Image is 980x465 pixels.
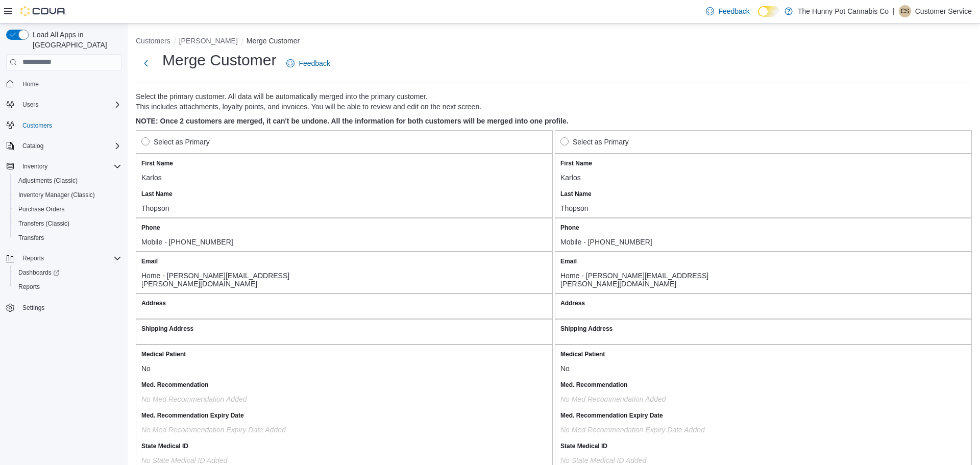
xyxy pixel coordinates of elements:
label: Email [141,257,158,265]
input: Dark Mode [758,6,779,17]
button: Inventory [18,160,52,173]
span: Settings [22,304,44,312]
span: Load All Apps in [GEOGRAPHIC_DATA] [29,30,121,50]
div: No Med Recommendation Expiry Date added [560,422,765,434]
button: Home [2,77,126,91]
span: Catalog [18,140,121,152]
button: Inventory Manager (Classic) [10,188,126,202]
span: Customers [18,119,121,132]
label: Shipping Address [560,325,612,333]
a: Settings [18,302,48,314]
label: Phone [141,224,160,232]
label: Select as Primary [141,136,210,148]
div: No Med Recommendation Expiry Date added [141,422,346,434]
button: Transfers (Classic) [10,216,126,231]
span: Reports [18,252,121,264]
label: Last Name [560,190,592,198]
span: Purchase Orders [14,203,121,215]
button: [PERSON_NAME] [179,37,238,45]
label: Medical Patient [141,350,186,358]
label: Email [560,257,577,265]
span: Users [18,99,121,111]
span: Home [22,80,39,88]
div: No Med Recommendation added [560,391,765,403]
div: Thopson [141,200,346,212]
a: Purchase Orders [14,203,69,215]
label: Med. Recommendation [560,381,627,389]
button: Adjustments (Classic) [10,174,126,188]
span: Feedback [299,58,330,68]
span: Dashboards [18,268,59,277]
div: No [141,360,346,373]
button: Inventory [2,159,126,174]
div: Thopson [560,200,765,212]
label: Med. Recommendation Expiry Date [560,411,663,420]
label: Medical Patient [560,350,605,358]
span: Home [18,78,121,90]
span: Reports [22,254,44,262]
button: Users [18,99,42,111]
span: Purchase Orders [18,205,65,213]
label: Address [560,299,585,307]
div: Customer Service [899,5,911,17]
span: CS [900,5,909,17]
button: Reports [2,251,126,265]
p: The Hunny Pot Cannabis Co [798,5,889,17]
label: State Medical ID [560,442,607,450]
a: Dashboards [14,266,63,279]
button: Transfers [10,231,126,245]
span: Adjustments (Classic) [14,175,121,187]
nav: Complex example [6,72,121,342]
span: Users [22,101,38,109]
a: Adjustments (Classic) [14,175,82,187]
img: Cova [20,6,66,16]
label: Med. Recommendation [141,381,208,389]
span: Feedback [718,6,749,16]
button: Users [2,97,126,112]
label: Last Name [141,190,173,198]
button: Purchase Orders [10,202,126,216]
span: Transfers [14,232,121,244]
div: No Med Recommendation added [141,391,346,403]
a: Transfers (Classic) [14,217,73,230]
p: | [893,5,895,17]
a: Dashboards [10,265,126,280]
span: Customers [22,121,52,130]
button: Customers [136,37,170,45]
label: First Name [560,159,592,167]
span: Settings [18,301,121,314]
a: Home [18,78,43,90]
nav: An example of EuiBreadcrumbs [136,36,972,48]
a: Customers [18,119,56,132]
button: Catalog [18,140,47,152]
span: Reports [14,281,121,293]
a: Feedback [702,1,753,21]
span: Transfers [18,234,44,242]
span: Inventory [22,162,47,170]
a: Transfers [14,232,48,244]
div: No [560,360,765,373]
label: First Name [141,159,173,167]
label: State Medical ID [141,442,188,450]
p: Customer Service [915,5,972,17]
a: Reports [14,281,44,293]
button: Settings [2,300,126,315]
button: Catalog [2,139,126,153]
button: Next [136,53,156,74]
span: Reports [18,283,40,291]
div: Mobile - [PHONE_NUMBER] [141,234,346,246]
a: Inventory Manager (Classic) [14,189,99,201]
span: Inventory Manager (Classic) [18,191,95,199]
span: Inventory Manager (Classic) [14,189,121,201]
div: Karlos [560,169,765,182]
div: Karlos [141,169,346,182]
div: No State Medical ID added [560,452,765,464]
span: Transfers (Classic) [18,219,69,228]
span: Inventory [18,160,121,173]
span: Adjustments (Classic) [18,177,78,185]
a: Feedback [282,53,334,74]
h1: Merge Customer [162,50,276,70]
button: Reports [18,252,48,264]
label: Address [141,299,166,307]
